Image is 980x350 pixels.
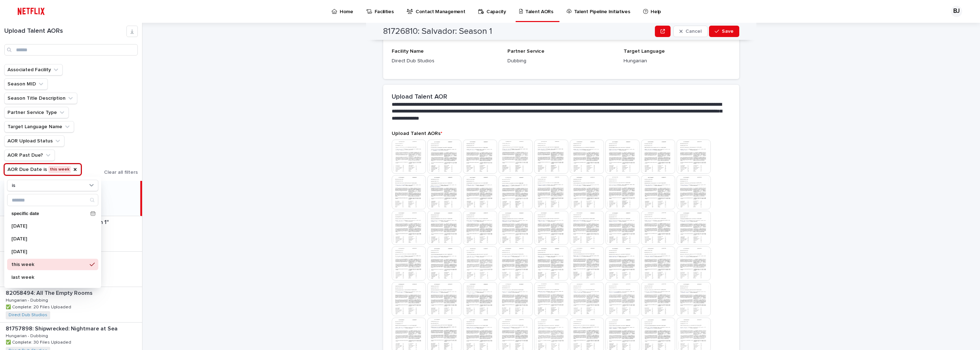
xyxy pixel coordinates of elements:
span: Target Language [624,49,665,54]
h2: 81726810: Salvador: Season 1 [383,26,492,37]
img: ifQbXi3ZQGMSEF7WDB7W [14,4,48,19]
h1: Upload Talent AORs [4,27,126,35]
div: specific date [7,208,98,219]
p: Dubbing [507,57,615,65]
button: AOR Upload Status [4,135,64,147]
p: specific date [11,211,88,216]
p: ✅ Complete: 20 Files Uploaded [6,303,73,310]
p: Hungarian - Dubbing [6,297,49,303]
p: Hungarian - Dubbing [6,332,49,339]
div: Search [7,194,98,206]
span: Partner Service [507,49,544,54]
p: [DATE] [11,249,87,254]
a: Direct Dub Studios [9,313,47,318]
input: Search [7,194,98,206]
input: Search [4,44,138,56]
button: Season Title Description [4,93,77,104]
span: Clear all filters [104,170,138,175]
p: last week [11,275,87,280]
button: AOR Due Date [4,164,81,175]
p: Direct Dub Studios [392,57,499,65]
p: 82058494: All The Empty Rooms [6,288,94,297]
span: Save [722,29,734,34]
p: this week [11,262,87,267]
button: Save [709,26,739,37]
p: Hungarian [624,57,731,65]
button: Associated Facility [4,64,63,75]
button: Clear all filters [98,170,138,175]
p: ✅ Complete: 30 Files Uploaded [6,339,73,345]
p: is [12,182,15,188]
button: Season MID [4,78,48,90]
p: [DATE] [11,224,87,229]
h2: Upload Talent AOR [392,93,447,101]
button: Partner Service Type [4,107,69,118]
span: Cancel [686,29,702,34]
button: AOR Past Due? [4,150,55,161]
div: BJ [951,6,962,17]
p: 81757898: Shipwrecked: Nightmare at Sea [6,324,119,332]
button: Target Language Name [4,121,74,132]
span: Facility Name [392,49,424,54]
p: [DATE] [11,236,87,241]
span: Upload Talent AORs [392,131,442,136]
button: Cancel [673,26,708,37]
